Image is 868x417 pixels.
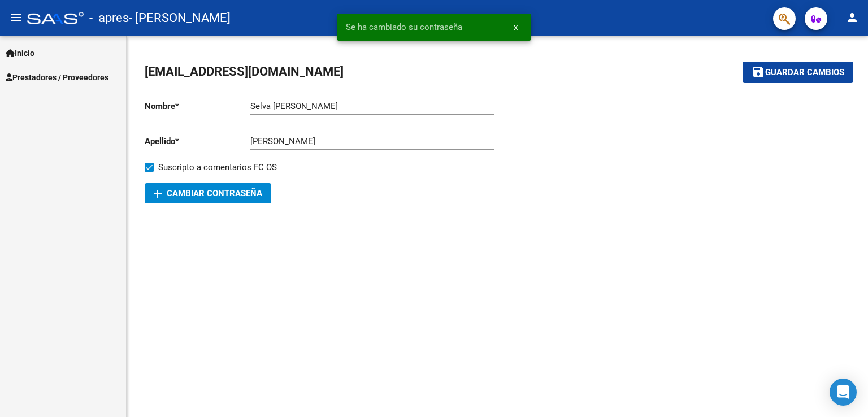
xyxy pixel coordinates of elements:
[765,68,844,78] span: Guardar cambios
[145,135,250,147] p: Apellido
[6,71,108,84] span: Prestadores / Proveedores
[9,11,23,24] mat-icon: menu
[514,22,518,32] span: x
[158,160,277,174] span: Suscripto a comentarios FC OS
[830,379,857,406] div: Open Intercom Messenger
[346,21,462,33] span: Se ha cambiado su contraseña
[752,65,765,79] mat-icon: save
[145,100,250,112] p: Nombre
[845,11,859,24] mat-icon: person
[505,17,527,37] button: x
[151,187,164,201] mat-icon: add
[154,188,262,198] span: Cambiar Contraseña
[6,47,34,59] span: Inicio
[743,62,853,82] button: Guardar cambios
[89,6,129,31] span: - apres
[145,64,344,79] span: [EMAIL_ADDRESS][DOMAIN_NAME]
[129,6,231,31] span: - [PERSON_NAME]
[145,183,271,203] button: Cambiar Contraseña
